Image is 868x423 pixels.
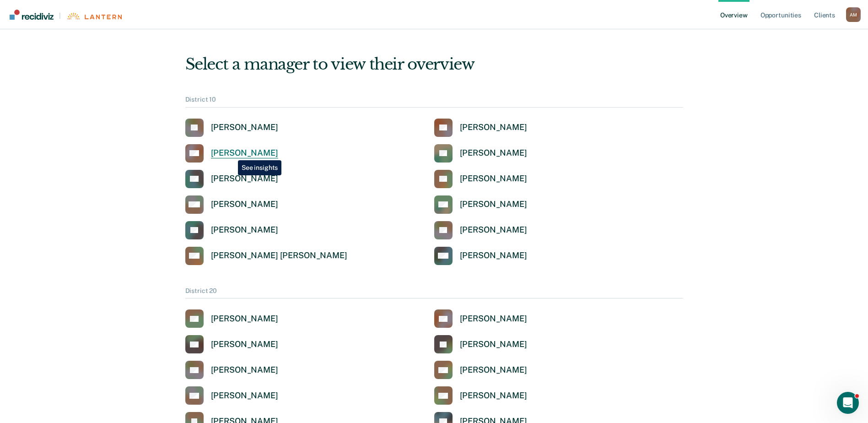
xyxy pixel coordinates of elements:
[211,148,278,158] div: [PERSON_NAME]
[434,335,527,353] a: [PERSON_NAME]
[185,55,683,74] div: Select a manager to view their overview
[211,122,278,133] div: [PERSON_NAME]
[434,361,527,379] a: [PERSON_NAME]
[211,174,278,184] div: [PERSON_NAME]
[434,221,527,239] a: [PERSON_NAME]
[54,12,66,20] span: |
[10,10,54,20] img: Recidiviz
[185,221,278,239] a: [PERSON_NAME]
[434,170,527,188] a: [PERSON_NAME]
[185,119,278,137] a: [PERSON_NAME]
[211,390,278,401] div: [PERSON_NAME]
[185,361,278,379] a: [PERSON_NAME]
[434,144,527,163] a: [PERSON_NAME]
[66,13,122,20] img: Lantern
[460,250,527,261] div: [PERSON_NAME]
[211,199,278,210] div: [PERSON_NAME]
[460,174,527,184] div: [PERSON_NAME]
[185,195,278,214] a: [PERSON_NAME]
[211,250,347,261] div: [PERSON_NAME] [PERSON_NAME]
[434,195,527,214] a: [PERSON_NAME]
[460,148,527,158] div: [PERSON_NAME]
[434,119,527,137] a: [PERSON_NAME]
[211,365,278,375] div: [PERSON_NAME]
[211,314,278,324] div: [PERSON_NAME]
[846,7,861,22] div: A M
[434,247,527,265] a: [PERSON_NAME]
[460,390,527,401] div: [PERSON_NAME]
[434,386,527,405] a: [PERSON_NAME]
[837,392,859,414] iframe: Intercom live chat
[185,144,278,163] a: [PERSON_NAME]
[185,170,278,188] a: [PERSON_NAME]
[211,225,278,235] div: [PERSON_NAME]
[460,339,527,350] div: [PERSON_NAME]
[460,314,527,324] div: [PERSON_NAME]
[185,309,278,328] a: [PERSON_NAME]
[185,386,278,405] a: [PERSON_NAME]
[211,339,278,350] div: [PERSON_NAME]
[185,96,683,108] div: District 10
[185,287,683,299] div: District 20
[460,199,527,210] div: [PERSON_NAME]
[434,309,527,328] a: [PERSON_NAME]
[460,225,527,235] div: [PERSON_NAME]
[185,247,347,265] a: [PERSON_NAME] [PERSON_NAME]
[460,365,527,375] div: [PERSON_NAME]
[185,335,278,353] a: [PERSON_NAME]
[460,122,527,133] div: [PERSON_NAME]
[846,7,861,22] button: Profile dropdown button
